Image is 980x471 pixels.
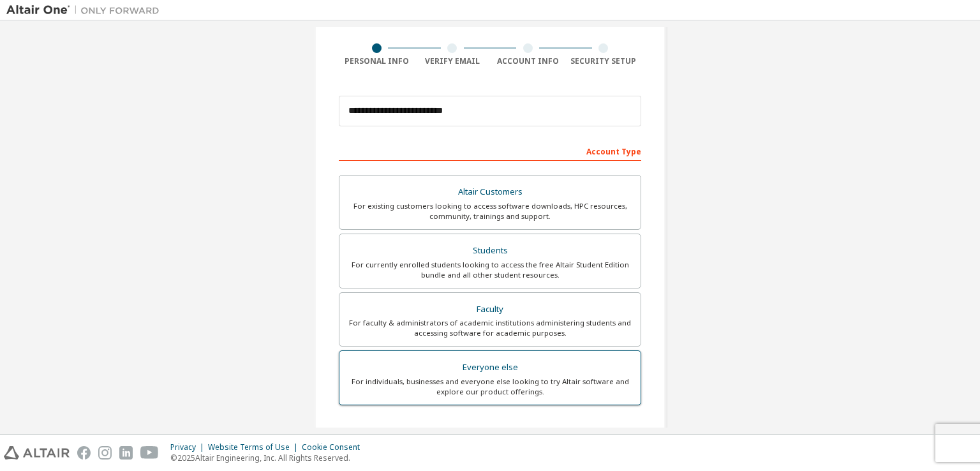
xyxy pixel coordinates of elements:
[347,301,633,318] div: Faculty
[347,318,633,338] div: For faculty & administrators of academic institutions administering students and accessing softwa...
[339,56,415,66] div: Personal Info
[347,183,633,201] div: Altair Customers
[77,446,91,460] img: facebook.svg
[339,424,641,445] div: Your Profile
[490,56,566,66] div: Account Info
[170,442,208,452] div: Privacy
[415,56,491,66] div: Verify Email
[208,442,302,452] div: Website Terms of Use
[347,260,633,280] div: For currently enrolled students looking to access the free Altair Student Edition bundle and all ...
[347,242,633,260] div: Students
[170,452,367,463] p: © 2025 Altair Engineering, Inc. All Rights Reserved.
[566,56,642,66] div: Security Setup
[347,377,633,397] div: For individuals, businesses and everyone else looking to try Altair software and explore our prod...
[347,201,633,221] div: For existing customers looking to access software downloads, HPC resources, community, trainings ...
[98,446,112,460] img: instagram.svg
[119,446,133,460] img: linkedin.svg
[302,442,367,452] div: Cookie Consent
[347,359,633,377] div: Everyone else
[4,446,70,460] img: altair_logo.svg
[140,446,159,460] img: youtube.svg
[339,140,641,161] div: Account Type
[6,4,166,17] img: Altair One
